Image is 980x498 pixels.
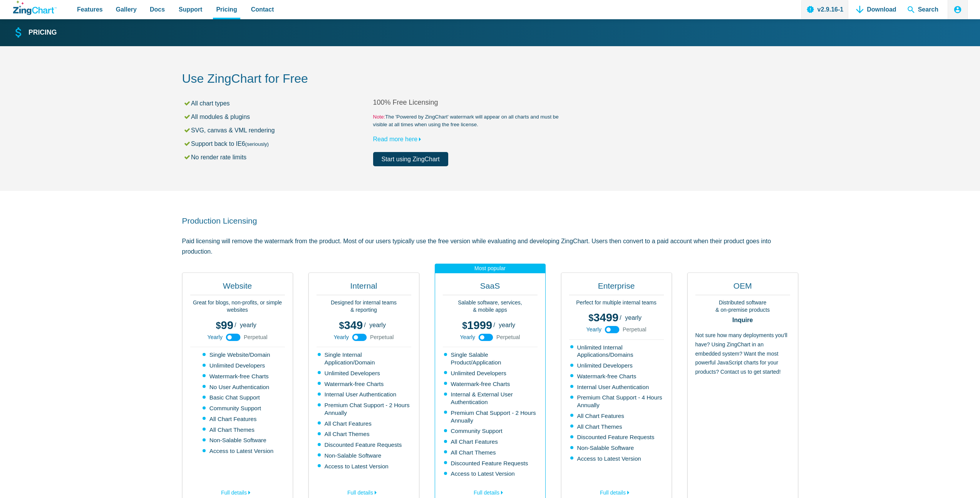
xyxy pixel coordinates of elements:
[318,452,411,460] li: Non-Salable Software
[203,383,273,391] li: No User Authentication
[444,427,538,435] li: Community Support
[339,319,363,331] span: 349
[116,4,137,15] span: Gallery
[570,373,664,380] li: Watermark-free Charts
[570,394,664,409] li: Premium Chat Support - 4 Hours Annually
[183,98,373,109] li: All chart types
[586,327,601,332] span: Yearly
[251,4,274,15] span: Contact
[460,334,475,340] span: Yearly
[569,299,664,307] p: Perfect for multiple internal teams
[588,311,618,324] span: 3499
[444,438,538,446] li: All Chart Features
[569,281,664,295] h2: Enterprise
[443,485,538,498] a: Full details
[364,322,365,328] span: /
[203,404,273,412] li: Community Support
[203,362,273,369] li: Unlimited Developers
[317,485,411,498] a: Full details
[77,4,103,15] span: Features
[318,391,411,398] li: Internal User Authentication
[444,460,538,467] li: Discounted Feature Requests
[190,299,285,314] p: Great for blogs, non-profits, or simple websites
[695,299,790,314] p: Distributed software & on-premise products
[695,281,790,295] h2: OEM
[333,334,348,340] span: Yearly
[695,317,790,323] strong: Inquire
[620,315,621,321] span: /
[183,152,373,162] li: No render rate limits
[183,112,373,122] li: All modules & plugins
[373,113,564,129] small: The 'Powered by ZingChart' watermark will appear on all charts and must be visible at all times w...
[318,351,411,366] li: Single Internal Application/Domain
[216,4,237,15] span: Pricing
[203,436,273,444] li: Non-Salable Software
[570,412,664,420] li: All Chart Features
[203,394,273,401] li: Basic Chat Support
[28,29,57,36] strong: Pricing
[235,322,236,328] span: /
[373,98,564,107] h2: 100% Free Licensing
[318,401,411,417] li: Premium Chat Support - 2 Hours Annually
[203,351,273,359] li: Single Website/Domain
[318,380,411,388] li: Watermark-free Charts
[373,136,425,142] a: Read more here
[216,319,233,331] span: 99
[183,139,373,149] li: Support back to IE6
[13,1,57,15] a: ZingChart Logo. Click to return to the homepage
[444,369,538,377] li: Unlimited Developers
[317,281,411,295] h2: Internal
[207,334,222,340] span: Yearly
[318,430,411,438] li: All Chart Themes
[182,236,798,257] p: Paid licensing will remove the watermark from the product. Most of our users typically use the fr...
[570,455,664,463] li: Access to Latest Version
[317,299,411,314] p: Designed for internal teams & reporting
[183,125,373,135] li: SVG, canvas & VML rendering
[244,334,268,340] span: Perpetual
[570,444,664,452] li: Non-Salable Software
[318,369,411,377] li: Unlimited Developers
[318,463,411,470] li: Access to Latest Version
[13,26,57,40] a: Pricing
[496,334,520,340] span: Perpetual
[203,415,273,423] li: All Chart Features
[444,409,538,424] li: Premium Chat Support - 2 Hours Annually
[190,281,285,295] h2: Website
[150,4,165,15] span: Docs
[444,391,538,406] li: Internal & External User Authentication
[373,114,385,120] span: Note:
[203,373,273,380] li: Watermark-free Charts
[203,426,273,434] li: All Chart Themes
[623,327,647,332] span: Perpetual
[179,4,202,15] span: Support
[444,470,538,478] li: Access to Latest Version
[318,441,411,449] li: Discounted Feature Requests
[190,485,285,498] a: Full details
[569,485,664,498] a: Full details
[570,344,664,359] li: Unlimited Internal Applications/Domains
[570,433,664,441] li: Discounted Feature Requests
[182,71,798,88] h2: Use ZingChart for Free
[444,380,538,388] li: Watermark-free Charts
[318,420,411,428] li: All Chart Features
[182,216,798,226] h2: Production Licensing
[370,334,394,340] span: Perpetual
[462,319,492,331] span: 1999
[444,449,538,456] li: All Chart Themes
[499,322,515,328] span: yearly
[443,281,538,295] h2: SaaS
[570,383,664,391] li: Internal User Authentication
[240,322,256,328] span: yearly
[203,447,273,455] li: Access to Latest Version
[493,322,495,328] span: /
[369,322,386,328] span: yearly
[570,362,664,369] li: Unlimited Developers
[245,141,269,147] small: (seriously)
[443,299,538,314] p: Salable software, services, & mobile apps
[570,423,664,431] li: All Chart Themes
[373,152,448,166] a: Start using ZingChart
[625,314,642,321] span: yearly
[695,331,790,497] p: Not sure how many deployments you'll have? Using ZingChart in an embedded system? Want the most p...
[444,351,538,366] li: Single Salable Product/Application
